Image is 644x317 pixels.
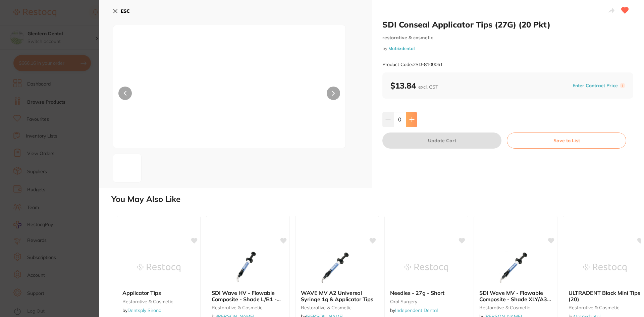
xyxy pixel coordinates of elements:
img: WAVE MV A2 Universal Syringe 1g & Applicator Tips [315,251,359,284]
b: SDI Wave MV - Flowable Composite - Shade XLY/A3 - 1g Syringe and Applicator Tips [479,290,552,302]
b: WAVE MV A2 Universal Syringe 1g & Applicator Tips [301,290,373,302]
button: Save to List [507,133,626,149]
img: LmpwZw [160,42,299,148]
small: restorative & cosmetic [479,305,552,310]
a: Matrixdental [388,46,415,51]
small: restorative & cosmetic [569,305,641,310]
img: LmpwZw [115,163,126,173]
button: ESC [113,5,130,17]
b: Applicator Tips [122,290,195,296]
small: restorative & cosmetic [382,35,633,41]
img: Applicator Tips [137,251,180,284]
small: restorative & cosmetic [301,305,373,310]
button: Update Cart [382,133,501,149]
img: SDI Wave HV - Flowable Composite - Shade L/B1 - 1g Syringe and Applicator Tips [226,251,270,284]
a: Dentsply Sirona [127,307,161,313]
small: oral surgery [390,299,463,304]
span: by [122,307,161,313]
b: ESC [121,8,130,14]
h2: You May Also Like [111,195,641,204]
img: Needles - 27g - Short [405,251,448,284]
button: Enter Contract Price [571,83,620,89]
label: i [620,83,625,88]
small: Product Code: 2SD-8100061 [382,62,443,67]
b: SDI Wave HV - Flowable Composite - Shade L/B1 - 1g Syringe and Applicator Tips [212,290,284,302]
span: by [390,307,438,313]
b: Needles - 27g - Short [390,290,463,296]
a: Independent Dental [395,307,438,313]
img: SDI Wave MV - Flowable Composite - Shade XLY/A3 - 1g Syringe and Applicator Tips [494,251,537,284]
b: ULTRADENT Black Mini Tips (20) [569,290,641,302]
small: restorative & cosmetic [122,299,195,304]
span: excl. GST [418,84,438,90]
h2: SDI Conseal Applicator Tips (27G) (20 Pkt) [382,19,633,30]
small: restorative & cosmetic [212,305,284,310]
img: ULTRADENT Black Mini Tips (20) [583,251,627,284]
small: by [382,46,633,51]
b: $13.84 [390,81,438,91]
